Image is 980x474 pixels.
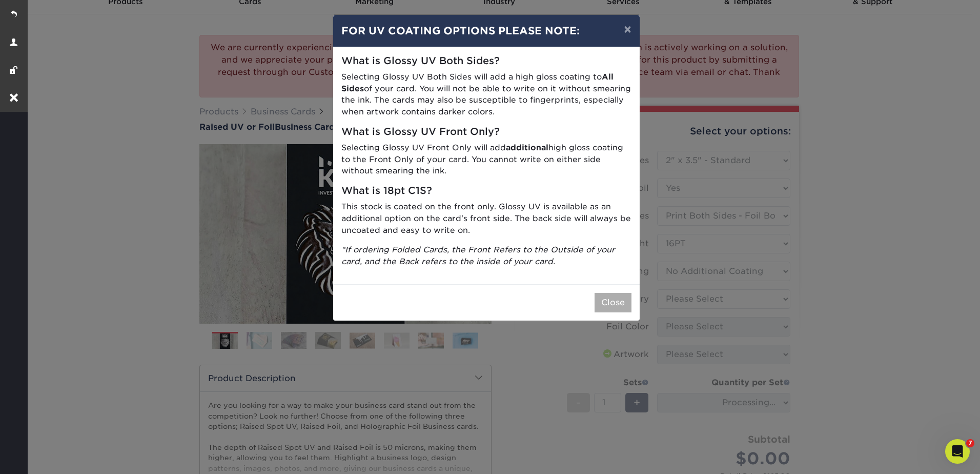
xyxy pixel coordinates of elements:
[341,72,614,93] strong: All Sides
[341,71,631,118] p: Selecting Glossy UV Both Sides will add a high gloss coating to of your card. You will not be abl...
[506,143,548,152] strong: additional
[341,23,631,38] h4: FOR UV COATING OPTIONS PLEASE NOTE:
[595,293,631,312] button: Close
[341,185,631,197] h5: What is 18pt C1S?
[945,439,970,464] iframe: Intercom live chat
[966,439,974,447] span: 7
[341,142,631,177] p: Selecting Glossy UV Front Only will add high gloss coating to the Front Only of your card. You ca...
[341,55,631,67] h5: What is Glossy UV Both Sides?
[616,15,639,44] button: ×
[341,126,631,138] h5: What is Glossy UV Front Only?
[341,201,631,236] p: This stock is coated on the front only. Glossy UV is available as an additional option on the car...
[341,245,615,266] i: *If ordering Folded Cards, the Front Refers to the Outside of your card, and the Back refers to t...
